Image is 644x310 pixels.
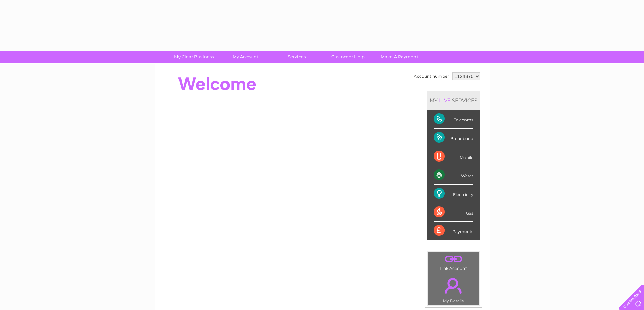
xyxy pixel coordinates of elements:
div: Telecoms [434,110,473,129]
td: Account number [412,71,451,82]
a: My Clear Business [166,51,222,63]
a: Make A Payment [372,51,427,63]
td: My Details [427,272,480,305]
div: Broadband [434,129,473,147]
a: Customer Help [320,51,376,63]
a: My Account [217,51,273,63]
div: Mobile [434,147,473,166]
div: Electricity [434,185,473,203]
div: MY SERVICES [427,91,480,110]
td: Link Account [427,251,480,273]
div: Water [434,166,473,185]
a: . [429,253,478,265]
div: Gas [434,203,473,222]
div: LIVE [438,97,452,104]
a: Services [269,51,325,63]
div: Payments [434,222,473,240]
a: . [429,274,478,298]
